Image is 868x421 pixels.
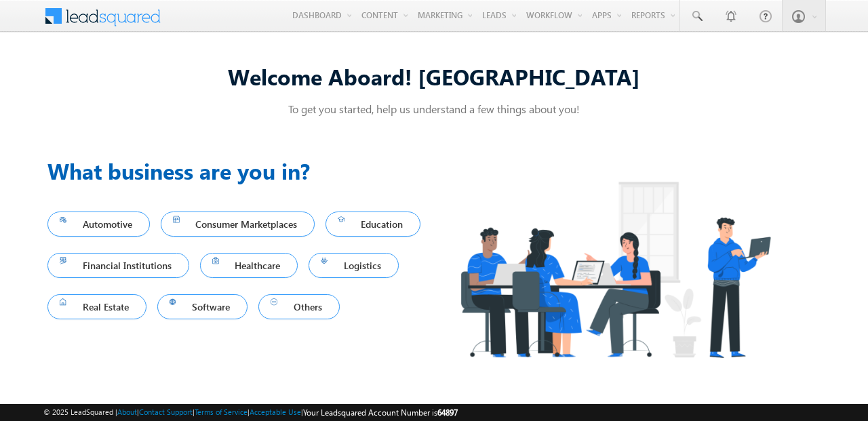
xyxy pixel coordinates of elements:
span: Healthcare [212,256,286,275]
span: 64897 [437,407,458,418]
h3: What business are you in? [47,155,434,187]
a: Contact Support [139,407,193,416]
span: Others [271,298,328,316]
span: Software [170,298,236,316]
div: Welcome Aboard! [GEOGRAPHIC_DATA] [47,62,821,91]
span: Real Estate [60,298,134,316]
span: Consumer Marketplaces [173,215,303,233]
span: Logistics [321,256,387,275]
a: Acceptable Use [250,407,301,416]
span: Your Leadsquared Account Number is [303,407,458,418]
span: © 2025 LeadSquared | | | | | [43,406,458,419]
p: To get you started, help us understand a few things about you! [47,102,821,116]
span: Financial Institutions [60,256,177,275]
span: Automotive [60,215,138,233]
a: Terms of Service [195,407,248,416]
img: Industry.png [434,155,796,384]
span: Education [338,215,408,233]
a: About [117,407,137,416]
